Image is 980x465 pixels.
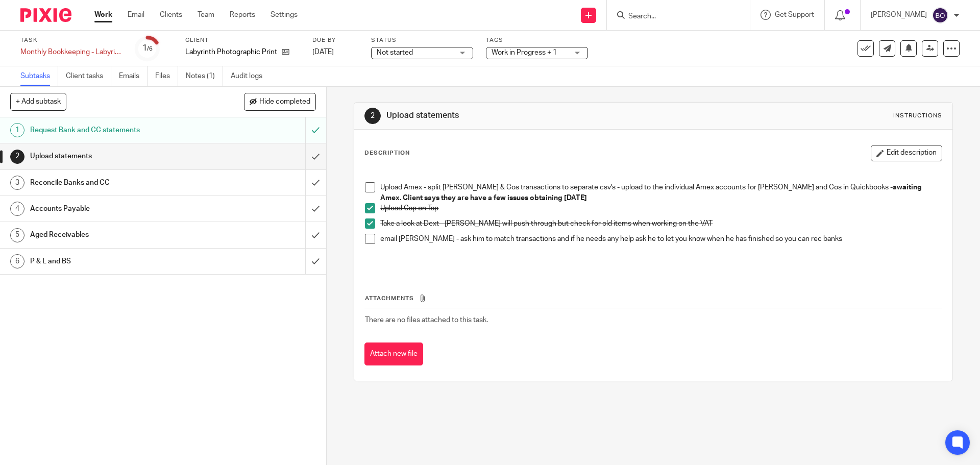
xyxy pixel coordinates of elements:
[20,36,122,44] label: Task
[380,184,923,201] strong: awaiting Amex. Client says they are have a few issues obtaining [DATE]
[371,36,473,44] label: Status
[492,49,557,56] span: Work in Progress + 1
[30,254,207,269] h1: P & L and BS
[30,123,207,138] h1: Request Bank and CC statements
[244,93,316,110] button: Hide completed
[871,145,942,161] button: Edit description
[312,48,334,56] span: [DATE]
[10,254,24,268] div: 6
[377,49,413,56] span: Not started
[380,234,941,244] p: email [PERSON_NAME] - ask him to match transactions and if he needs any help ask he to let you kn...
[10,228,24,242] div: 5
[365,296,414,301] span: Attachments
[128,10,144,20] a: Email
[30,149,207,164] h1: Upload statements
[627,12,719,21] input: Search
[380,218,941,229] p: Take a look at Dext - [PERSON_NAME] will push through but check for old items when working on the...
[230,10,255,20] a: Reports
[364,149,410,157] p: Description
[10,150,24,164] div: 2
[364,108,381,124] div: 2
[30,175,207,190] h1: Reconcile Banks and CC
[119,66,148,86] a: Emails
[160,10,182,20] a: Clients
[386,110,675,121] h1: Upload statements
[185,36,300,44] label: Client
[10,202,24,216] div: 4
[380,203,941,213] p: Upload Cap on Tap
[20,8,71,22] img: Pixie
[10,176,24,190] div: 3
[231,66,270,86] a: Audit logs
[259,98,310,106] span: Hide completed
[94,10,112,20] a: Work
[147,46,153,52] small: /6
[185,47,277,57] p: Labyrinth Photographic Printing
[186,66,223,86] a: Notes (1)
[10,123,24,137] div: 1
[155,66,178,86] a: Files
[66,66,111,86] a: Client tasks
[10,93,66,110] button: + Add subtask
[871,10,927,20] p: [PERSON_NAME]
[893,112,942,120] div: Instructions
[271,10,298,20] a: Settings
[486,36,588,44] label: Tags
[312,36,358,44] label: Due by
[198,10,214,20] a: Team
[365,316,488,324] span: There are no files attached to this task.
[142,42,153,54] div: 1
[20,66,58,86] a: Subtasks
[932,7,948,23] img: svg%3E
[30,227,207,242] h1: Aged Receivables
[364,342,423,365] button: Attach new file
[775,11,814,18] span: Get Support
[380,182,941,203] p: Upload Amex - split [PERSON_NAME] & Cos transactions to separate csv's - upload to the individual...
[30,201,207,216] h1: Accounts Payable
[20,47,122,57] div: Monthly Bookkeeping - Labyrinth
